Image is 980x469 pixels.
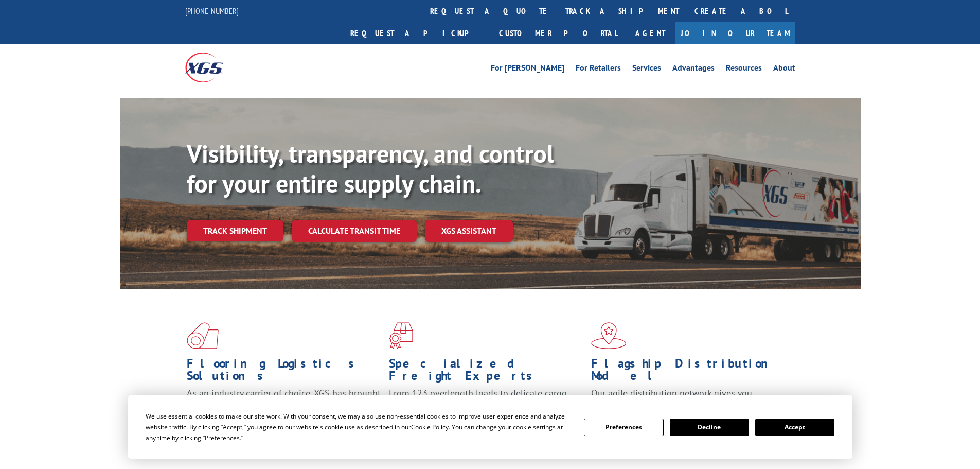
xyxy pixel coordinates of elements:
[675,22,795,44] a: Join Our Team
[670,419,749,436] button: Decline
[576,64,621,75] a: For Retailers
[389,322,413,349] img: xgs-icon-focused-on-flooring-red
[491,64,564,75] a: For [PERSON_NAME]
[672,64,715,75] a: Advantages
[591,357,786,387] h1: Flagship Distribution Model
[187,357,381,387] h1: Flooring Logistics Solutions
[128,395,852,459] div: Cookie Consent Prompt
[187,387,381,424] span: As an industry carrier of choice, XGS has brought innovation and dedication to flooring logistics...
[185,6,239,16] a: [PHONE_NUMBER]
[491,22,625,44] a: Customer Portal
[584,419,663,436] button: Preferences
[755,419,834,436] button: Accept
[146,411,572,443] div: We use essential cookies to make our site work. With your consent, we may also use non-essential ...
[425,220,513,242] a: XGS ASSISTANT
[187,220,283,241] a: Track shipment
[187,137,554,199] b: Visibility, transparency, and control for your entire supply chain.
[205,433,240,442] span: Preferences
[389,387,583,433] p: From 123 overlength loads to delicate cargo, our experienced staff knows the best way to move you...
[343,22,491,44] a: Request a pickup
[726,64,762,75] a: Resources
[591,387,780,411] span: Our agile distribution network gives you nationwide inventory management on demand.
[632,64,661,75] a: Services
[411,423,449,431] span: Cookie Policy
[292,220,417,242] a: Calculate transit time
[187,322,219,349] img: xgs-icon-total-supply-chain-intelligence-red
[591,322,627,349] img: xgs-icon-flagship-distribution-model-red
[389,357,583,387] h1: Specialized Freight Experts
[625,22,675,44] a: Agent
[773,64,795,75] a: About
